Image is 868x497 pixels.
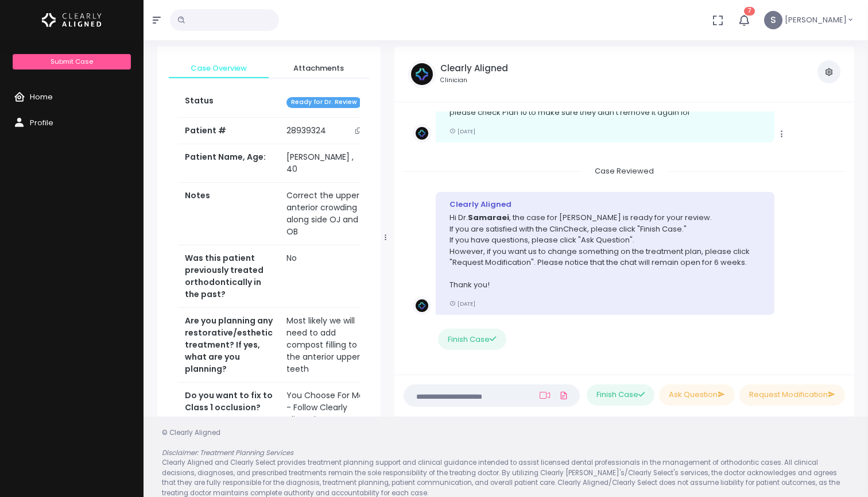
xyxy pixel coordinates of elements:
[785,14,847,26] span: [PERSON_NAME]
[744,7,755,16] span: 7
[438,329,506,350] button: Finish Case
[659,384,735,406] button: Ask Question
[440,63,508,74] h5: Clearly Aligned
[449,199,761,210] div: Clearly Aligned
[280,118,373,144] td: 28939324
[280,307,373,382] td: Most likely we will need to add compost filling to the anterior upper teeth
[449,300,475,307] small: [DATE]
[178,88,280,117] th: Status
[739,384,845,406] button: Request Modification
[157,47,381,430] div: scrollable content
[468,212,509,223] b: Samaraei
[280,382,373,445] td: You Choose For Me - Follow Clearly Aligned Recommendations
[280,245,373,307] td: No
[178,382,280,445] th: Do you want to fix to Class 1 occlusion?
[440,76,508,85] small: Clinician
[178,245,280,307] th: Was this patient previously treated orthodontically in the past?
[51,57,93,66] span: Submit Case
[13,54,130,70] a: Submit Case
[587,384,654,406] button: Finish Case
[449,128,475,135] small: [DATE]
[30,117,53,128] span: Profile
[581,162,668,180] span: Case Reviewed
[30,91,53,102] span: Home
[537,391,552,400] a: Add Loom Video
[278,63,359,74] span: Attachments
[764,11,782,29] span: S
[286,97,362,108] span: Ready for Dr. Review
[404,111,845,363] div: scrollable content
[162,448,293,457] em: Disclaimer: Treatment Planning Services
[178,182,280,245] th: Notes
[557,385,571,406] a: Add Files
[42,8,102,32] img: Logo Horizontal
[178,63,259,74] span: Case Overview
[449,212,761,291] p: Hi Dr. , the case for [PERSON_NAME] is ready for your review. If you are satisfied with the ClinC...
[280,144,373,183] td: [PERSON_NAME] , 40
[280,182,373,245] td: Correct the upper anterior crowding along side OJ and OB
[178,144,280,183] th: Patient Name, Age:
[178,117,280,144] th: Patient #
[178,307,280,382] th: Are you planning any restorative/esthetic treatment? If yes, what are you planning?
